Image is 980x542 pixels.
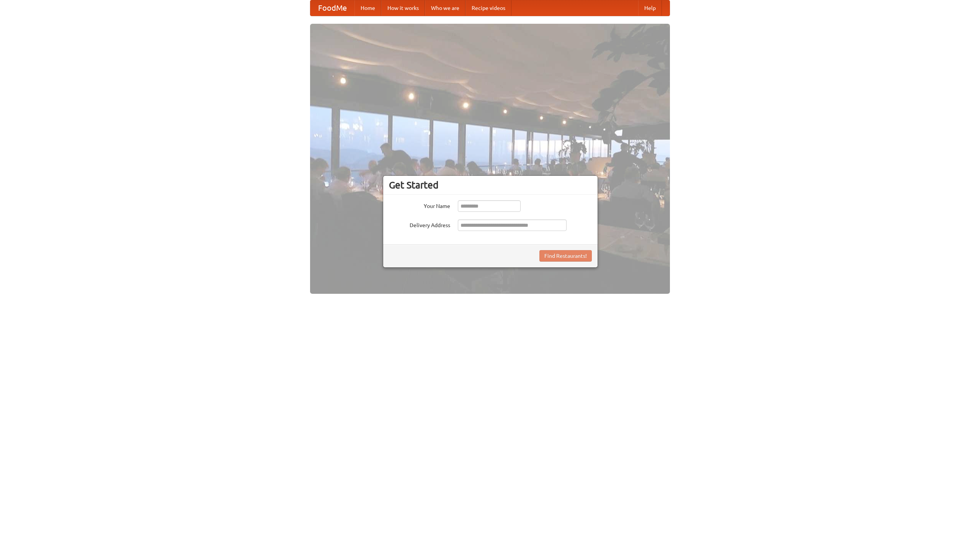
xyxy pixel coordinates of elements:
button: Find Restaurants! [539,250,592,262]
a: Help [638,0,662,16]
a: Recipe videos [465,0,511,16]
h3: Get Started [389,179,592,191]
a: Who we are [425,0,465,16]
label: Delivery Address [389,219,450,229]
a: How it works [381,0,425,16]
a: Home [354,0,381,16]
a: FoodMe [310,0,354,16]
label: Your Name [389,200,450,210]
